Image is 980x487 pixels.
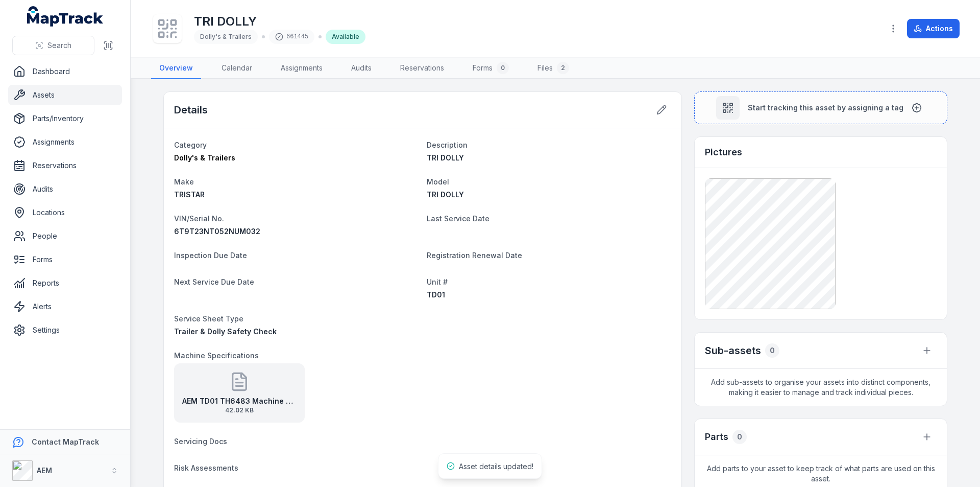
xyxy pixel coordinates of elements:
[174,327,277,336] span: Trailer & Dolly Safety Check
[8,155,122,176] a: Reservations
[427,190,464,199] span: TRI DOLLY
[464,58,517,79] a: Forms0
[27,6,104,27] a: MapTrack
[273,58,331,79] a: Assignments
[174,177,194,186] span: Make
[8,320,122,340] a: Settings
[174,277,254,286] span: Next Service Due Date
[174,141,207,149] span: Category
[907,19,960,38] button: Actions
[8,61,122,82] a: Dashboard
[427,277,448,286] span: Unit #
[748,103,903,113] span: Start tracking this asset by assigning a tag
[269,30,314,44] div: 661445
[497,62,509,74] div: 0
[174,214,224,223] span: VIN/Serial No.
[427,251,522,260] span: Registration Renewal Date
[174,463,238,472] span: Risk Assessments
[695,369,947,406] span: Add sub-assets to organise your assets into distinct components, making it easier to manage and t...
[47,40,71,51] span: Search
[174,314,243,323] span: Service Sheet Type
[8,85,122,105] a: Assets
[8,202,122,223] a: Locations
[151,58,201,79] a: Overview
[174,351,259,360] span: Machine Specifications
[8,273,122,293] a: Reports
[174,190,205,199] span: TRISTAR
[174,227,260,236] span: 6T9T23NT052NUM032
[8,179,122,199] a: Audits
[174,437,227,446] span: Servicing Docs
[8,226,122,246] a: People
[427,214,489,223] span: Last Service Date
[200,33,252,40] span: Dolly's & Trailers
[557,62,569,74] div: 2
[8,132,122,152] a: Assignments
[427,141,468,149] span: Description
[529,58,577,79] a: Files2
[459,462,533,471] span: Asset details updated!
[12,36,94,55] button: Search
[174,153,235,162] span: Dolly's & Trailers
[427,153,464,162] span: TRI DOLLY
[427,290,445,299] span: TD01
[182,396,297,406] strong: AEM TD01 TH6483 Machine Specifications
[392,58,452,79] a: Reservations
[427,177,449,186] span: Model
[174,251,247,260] span: Inspection Due Date
[182,406,297,414] span: 42.02 KB
[8,108,122,129] a: Parts/Inventory
[343,58,380,79] a: Audits
[705,343,761,358] h2: Sub-assets
[194,13,365,30] h1: TRI DOLLY
[765,343,779,358] div: 0
[32,437,99,446] strong: Contact MapTrack
[8,296,122,317] a: Alerts
[37,466,52,475] strong: AEM
[732,430,747,444] div: 0
[326,30,365,44] div: Available
[213,58,260,79] a: Calendar
[8,249,122,270] a: Forms
[694,91,947,124] button: Start tracking this asset by assigning a tag
[705,430,728,444] h3: Parts
[174,103,208,117] h2: Details
[705,145,742,159] h3: Pictures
